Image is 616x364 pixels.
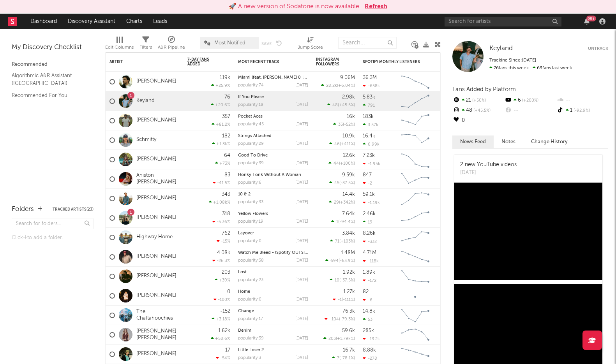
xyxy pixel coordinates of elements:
button: Notes [494,135,523,148]
a: Charts [121,14,148,29]
div: popularity: 45 [238,122,264,127]
svg: Chart title [398,228,433,247]
a: Strings Attached [238,134,272,138]
a: Watch Me Bleed - (Spotify OUTSIDE Version) - Live From [GEOGRAPHIC_DATA], [GEOGRAPHIC_DATA] [238,251,443,255]
div: 76.3k [342,309,355,314]
span: +50 % [471,98,486,103]
div: 6 [504,95,556,106]
a: Dashboard [25,14,62,29]
div: -6 [363,297,372,302]
div: -1.95k [363,161,380,166]
span: 1 [336,220,338,224]
div: ( ) [330,278,355,283]
a: [PERSON_NAME] [PERSON_NAME] [136,328,180,341]
div: 76 [224,95,230,100]
span: 10 [335,278,339,283]
a: [PERSON_NAME] [136,195,177,202]
div: 14.4k [342,192,355,197]
svg: Chart title [398,325,433,345]
div: 6.99k [363,142,379,147]
div: Denim [238,329,308,333]
div: 9.59k [342,172,355,178]
div: +25.9 % [211,83,230,88]
a: Layover [238,231,254,236]
button: Save [261,42,272,46]
div: ( ) [327,102,355,107]
span: +200 % [521,98,538,103]
div: 14.8k [363,309,375,314]
div: [DATE] [295,297,308,302]
a: Schmitty [136,137,156,143]
div: 64 [224,153,230,158]
div: Little Loser 2 [238,348,308,352]
div: 1.92k [343,270,355,275]
div: Yellow Flowers [238,212,308,216]
svg: Chart title [398,189,433,208]
a: Leads [148,14,173,29]
div: +1.08k % [209,200,230,205]
div: Miami (feat. Lil Wayne & Rick Ross) [238,76,308,80]
div: [DATE] [460,169,517,177]
div: +73 % [215,161,230,166]
a: Recommended For You [12,91,86,100]
button: Change History [523,135,575,148]
div: 2.46k [363,211,376,216]
a: Change [238,309,254,313]
div: popularity: 38 [238,258,264,263]
a: Home [238,290,250,294]
a: 10 & 2 [238,192,251,197]
div: popularity: 0 [238,239,261,243]
div: -152 [220,309,230,314]
a: Keyland [136,98,155,104]
a: [PERSON_NAME] [136,292,177,299]
div: 1 [556,106,608,116]
svg: Chart title [398,130,433,150]
div: [DATE] [295,181,308,185]
svg: Chart title [398,150,433,169]
div: 8.88k [363,348,376,353]
button: News Feed [452,135,494,148]
span: -63.9 % [340,259,354,263]
span: -104 [330,317,339,322]
a: Miami (feat. [PERSON_NAME] & [PERSON_NAME]) [238,76,337,80]
div: A&R Pipeline [158,33,185,56]
span: 44 [334,162,339,166]
div: 285k [363,328,374,333]
span: 28.2k [326,84,337,88]
span: 35 [338,123,343,127]
div: 0 [227,289,230,294]
div: 203 [222,270,230,275]
div: 21 [452,95,504,106]
span: 48 [332,103,338,107]
div: 2.98k [342,95,355,100]
div: ( ) [330,239,355,244]
div: 10.9k [342,134,355,139]
a: Honky Tonk Without A Woman [238,173,301,177]
div: Honky Tonk Without A Woman [238,173,308,177]
div: Instagram Followers [316,57,343,67]
div: Filters [139,33,152,56]
div: popularity: 23 [238,278,263,282]
span: -92.9 % [572,109,590,113]
div: 10 & 2 [238,192,308,197]
div: 🚀 A new version of Sodatone is now available. [229,2,361,11]
div: 17 [225,348,230,353]
div: -5.36 % [212,219,230,224]
div: -13.2k [363,336,380,341]
div: 99 + [586,16,596,21]
span: 46 [334,142,340,146]
button: Undo the changes to the current view. [276,39,282,46]
div: My Discovery Checklist [12,43,94,52]
div: Pocket Aces [238,114,308,119]
div: 343 [222,192,230,197]
span: 45 [334,181,339,185]
div: 3.84k [342,231,355,236]
div: 16k [347,114,355,119]
div: -54 % [216,355,230,360]
span: -37.5 % [341,278,354,283]
span: +1.79k % [337,337,354,341]
div: -15 % [217,239,230,244]
div: 182 [222,134,230,139]
a: Yellow Flowers [238,212,268,216]
div: -26.3 % [212,258,230,263]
